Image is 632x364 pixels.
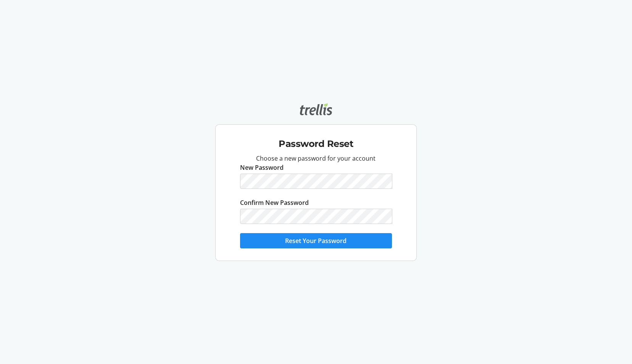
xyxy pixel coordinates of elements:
span: Reset Your Password [285,236,347,245]
label: New Password [240,163,284,172]
label: Confirm New Password [240,198,309,207]
div: Password Reset [222,128,410,154]
p: Choose a new password for your account [240,154,392,163]
img: Trellis logo [300,103,332,115]
button: Reset Your Password [240,233,392,248]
